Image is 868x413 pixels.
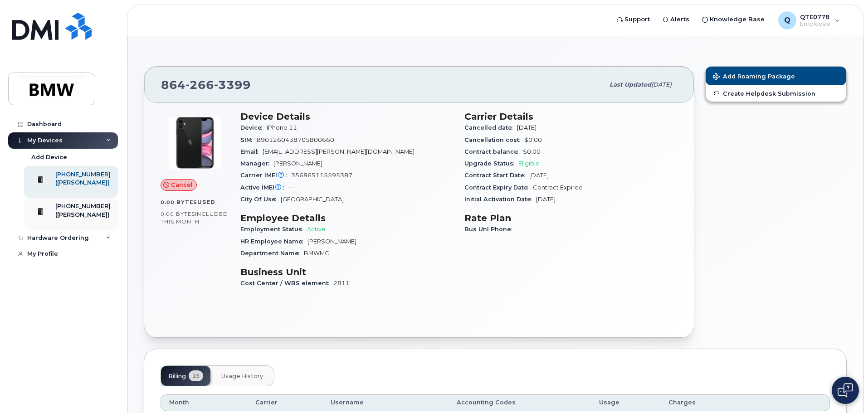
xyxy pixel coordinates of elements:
span: used [197,199,215,205]
span: Contract Start Date [464,172,529,179]
span: Contract balance [464,148,523,155]
span: Initial Activation Date [464,196,536,203]
img: Open chat [838,383,853,398]
span: Device [240,124,267,131]
span: 266 [185,78,214,92]
span: 0.00 Bytes [161,199,197,205]
span: Active IMEI [240,184,288,191]
span: iPhone 11 [267,124,297,131]
span: Contract Expiry Date [464,184,533,191]
h3: Employee Details [240,213,454,224]
h3: Business Unit [240,267,454,277]
span: [DATE] [517,124,536,131]
span: [PERSON_NAME] [307,238,356,245]
span: [GEOGRAPHIC_DATA] [281,196,344,203]
span: Last updated [610,81,651,88]
span: [DATE] [651,81,672,88]
span: HR Employee Name [240,238,307,245]
span: BMWMC [304,250,329,257]
span: Cancelled date [464,124,517,131]
h3: Rate Plan [464,213,678,224]
span: 864 [161,78,251,92]
h3: Carrier Details [464,111,678,122]
span: — [288,184,294,191]
span: City Of Use [240,196,281,203]
th: Charges [660,394,742,411]
span: Active [307,226,326,233]
th: Usage [591,394,660,411]
span: Manager [240,160,273,167]
span: Cancel [171,180,193,189]
span: $0.00 [524,136,542,143]
span: Department Name [240,250,304,257]
span: Contract Expired [533,184,583,191]
span: Employment Status [240,226,307,233]
span: Upgrade Status [464,160,518,167]
span: SIM [240,136,257,143]
span: 0.00 Bytes [161,211,195,217]
span: [DATE] [529,172,549,179]
a: Create Helpdesk Submission [706,85,846,102]
span: 356865115595387 [291,172,352,179]
th: Carrier [247,394,322,411]
th: Accounting Codes [449,394,591,411]
span: Cancellation cost [464,136,524,143]
span: $0.00 [523,148,541,155]
span: Usage History [221,373,263,380]
span: 8901260438705800660 [257,136,334,143]
span: [PERSON_NAME] [273,160,322,167]
span: 2811 [333,280,350,287]
th: Username [322,394,449,411]
span: [DATE] [536,196,556,203]
span: Eligible [518,160,540,167]
th: Month [161,394,247,411]
span: 3399 [214,78,251,92]
h3: Device Details [240,111,454,122]
span: Carrier IMEI [240,172,291,179]
span: Bus Unl Phone [464,226,516,233]
span: Add Roaming Package [713,73,795,82]
button: Add Roaming Package [706,67,846,85]
span: Cost Center / WBS element [240,280,333,287]
span: Email [240,148,263,155]
img: iPhone_11.jpg [168,116,222,170]
span: [EMAIL_ADDRESS][PERSON_NAME][DOMAIN_NAME] [263,148,414,155]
